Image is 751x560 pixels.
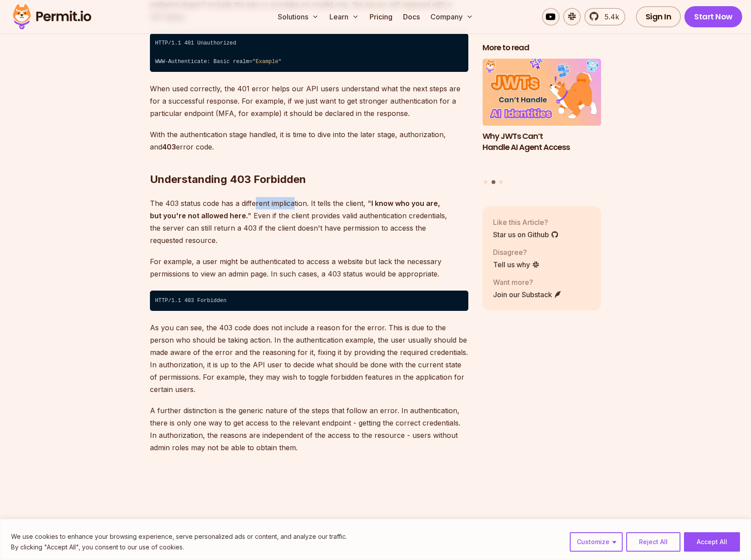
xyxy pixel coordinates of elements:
button: Company [427,8,477,26]
a: Sign In [636,6,681,27]
img: Permit logo [9,2,95,32]
h2: Understanding 403 Forbidden [150,137,468,187]
button: Go to slide 3 [499,180,503,183]
code: HTTP/1.1 401 Unauthorized ⁠ WWW-Authenticate: Basic realm= [150,34,468,72]
span: 5.4k [599,11,619,22]
p: Want more? [493,276,562,287]
p: By clicking "Accept All", you consent to our use of cookies. [11,542,347,553]
a: Pricing [366,8,396,26]
p: Disagree? [493,246,540,257]
a: Star us on Github [493,229,559,239]
p: As you can see, the 403 code does not include a reason for the error. This is due to the person w... [150,321,468,396]
div: Posts [482,59,602,185]
img: Why JWTs Can’t Handle AI Agent Access [482,59,602,126]
button: Learn [326,8,362,26]
button: Solutions [274,8,322,26]
li: 2 of 3 [482,59,602,175]
a: Tell us why [493,259,540,269]
code: HTTP/1.1 403 Forbidden [150,291,468,311]
p: The 403 status code has a different implication. It tells the client, " " Even if the client prov... [150,197,468,246]
p: Like this Article? [493,217,559,227]
h3: Why JWTs Can’t Handle AI Agent Access [482,131,602,153]
strong: 403 [162,142,176,151]
a: Start Now [684,6,742,27]
a: Docs [400,8,423,26]
button: Accept All [684,532,740,552]
a: 5.4k [584,8,625,26]
span: "Example" [252,59,281,65]
button: Customize [570,532,623,552]
a: Join our Substack [493,289,562,299]
p: A further distinction is the generic nature of the steps that follow an error. In authentication,... [150,404,468,454]
h2: More to read [482,42,602,53]
p: With the authentication stage handled, it is time to dive into the later stage, authorization, an... [150,128,468,153]
p: When used correctly, the 401 error helps our API users understand what the next steps are for a s... [150,82,468,119]
button: Reject All [626,532,680,552]
a: Why JWTs Can’t Handle AI Agent AccessWhy JWTs Can’t Handle AI Agent Access [482,59,602,175]
p: For example, a user might be authenticated to access a website but lack the necessary permissions... [150,255,468,280]
p: We use cookies to enhance your browsing experience, serve personalized ads or content, and analyz... [11,531,347,542]
button: Go to slide 1 [484,180,487,183]
button: Go to slide 2 [491,180,495,184]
